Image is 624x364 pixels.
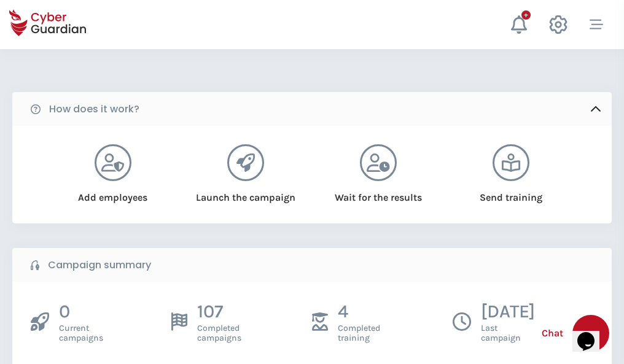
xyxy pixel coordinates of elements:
[197,323,241,343] span: Completed campaigns
[59,300,103,323] p: 0
[461,181,562,205] div: Send training
[195,181,296,205] div: Launch the campaign
[521,10,531,20] div: +
[572,315,612,352] iframe: chat widget
[338,300,380,323] p: 4
[328,181,429,205] div: Wait for the results
[481,323,535,343] span: Last campaign
[59,323,103,343] span: Current campaigns
[197,300,241,323] p: 107
[542,326,563,341] span: Chat
[48,258,151,273] b: Campaign summary
[62,181,163,205] div: Add employees
[338,323,380,343] span: Completed training
[481,300,535,323] p: [DATE]
[49,102,139,117] b: How does it work?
